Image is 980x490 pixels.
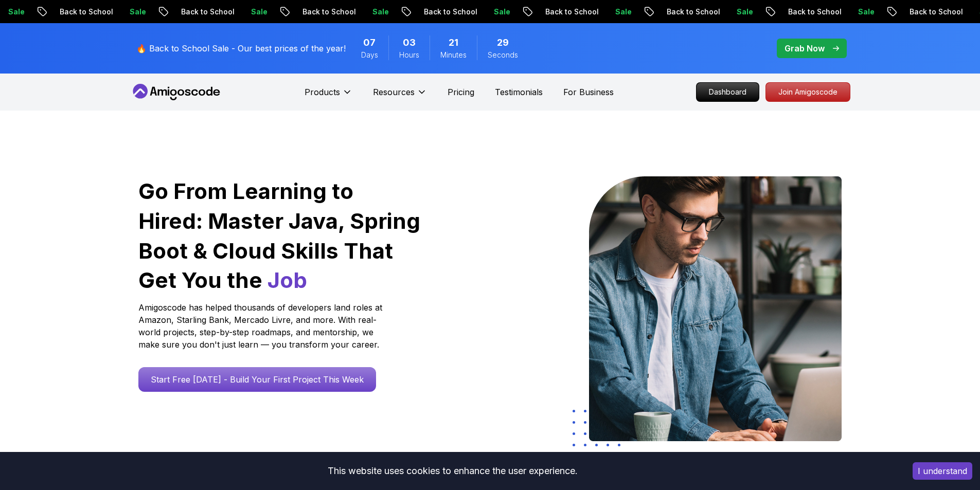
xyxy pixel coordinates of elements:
button: Resources [373,86,427,106]
p: Sale [353,7,386,17]
p: Resources [373,86,415,98]
p: Sale [232,7,265,17]
a: Pricing [448,86,474,98]
p: Back to School [648,7,718,17]
p: Sale [111,7,144,17]
a: Start Free [DATE] - Build Your First Project This Week [138,367,376,392]
span: Hours [399,50,419,60]
a: Dashboard [696,82,759,102]
p: Sale [718,7,751,17]
p: Dashboard [697,83,759,101]
a: For Business [563,86,614,98]
p: Sale [839,7,872,17]
p: Back to School [769,7,839,17]
a: Join Amigoscode [765,82,850,102]
span: Minutes [440,50,467,60]
p: 🔥 Back to School Sale - Our best prices of the year! [136,42,346,55]
span: 29 Seconds [497,35,509,50]
p: Back to School [526,7,596,17]
p: Back to School [41,7,111,17]
span: 7 Days [363,35,376,50]
p: Grab Now [785,42,825,55]
p: Back to School [890,7,960,17]
p: Products [305,86,340,98]
p: Amigoscode has helped thousands of developers land roles at Amazon, Starling Bank, Mercado Livre,... [138,301,385,351]
img: hero [589,176,842,441]
h1: Go From Learning to Hired: Master Java, Spring Boot & Cloud Skills That Get You the [138,176,422,295]
span: Seconds [488,50,518,60]
p: Back to School [283,7,353,17]
span: 3 Hours [403,35,416,50]
div: This website uses cookies to enhance the user experience. [8,460,897,482]
p: Sale [475,7,508,17]
button: Accept cookies [913,462,972,480]
a: Testimonials [495,86,543,98]
p: Sale [596,7,629,17]
button: Products [305,86,352,106]
span: 21 Minutes [449,35,458,50]
p: Back to School [162,7,232,17]
span: Days [361,50,378,60]
p: Join Amigoscode [766,83,850,101]
p: Back to School [405,7,475,17]
span: Job [268,267,307,293]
